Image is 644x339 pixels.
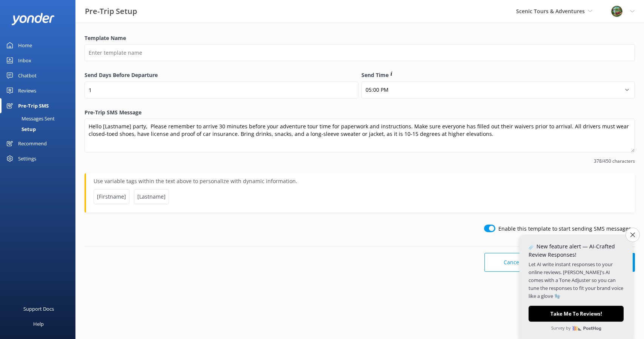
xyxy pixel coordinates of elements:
textarea: Hello [Lastname] party, Please remember to arrive 30 minutes before your adventure tour time for ... [85,119,635,153]
img: 789-1755618753.png [611,6,622,17]
label: Enable this template to start sending SMS messages [498,225,631,233]
a: Messages Sent [5,113,75,124]
p: Use variable tags within the text above to personalize with dynamic information. [94,177,627,189]
div: Help [33,316,44,331]
span: 378/450 characters [85,157,635,165]
label: Pre-Trip SMS Message [85,108,635,117]
div: Pre-Trip SMS [18,98,49,113]
span: [Lastname] [134,189,169,204]
span: Scenic Tours & Adventures [516,8,585,15]
label: Template Name [85,34,635,42]
span: Send Time [361,71,389,79]
input: Enter template name [85,44,635,61]
div: Home [18,38,32,53]
div: Settings [18,151,36,166]
a: Setup [5,124,75,134]
div: Messages Sent [5,113,55,124]
span: [Firstname] [94,189,129,204]
h3: Pre-Trip Setup [85,5,137,17]
div: Setup [5,124,36,134]
button: Cancel [484,253,540,272]
label: Send Days Before Departure [85,71,358,79]
div: Support Docs [23,301,54,316]
div: Chatbot [18,68,37,83]
input: Enter number of days before trip [85,82,358,99]
div: Reviews [18,83,36,98]
div: Recommend [18,136,47,151]
div: Inbox [18,53,31,68]
img: yonder-white-logo.png [11,13,55,25]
